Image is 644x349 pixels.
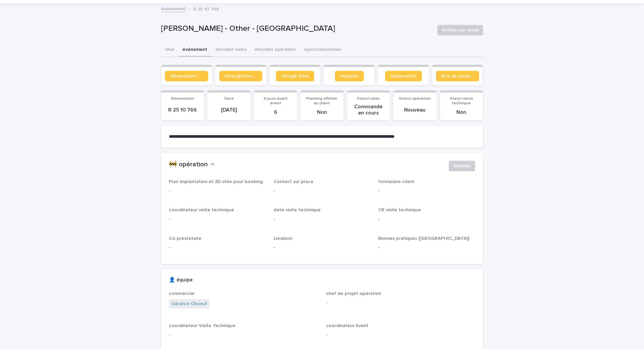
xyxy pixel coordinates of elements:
p: - [378,244,475,251]
span: Statut visite technique [450,97,473,105]
span: Réservation [390,74,417,78]
p: - [169,216,266,223]
p: - [326,299,475,306]
a: Réservation client [165,71,208,81]
p: - [326,331,475,338]
span: Plan implantation et 3D utile pour booking [169,179,263,184]
a: Hubspot [335,71,364,81]
p: - [169,188,266,195]
button: 🚧 opération [169,161,215,169]
span: chef de projet opération [326,291,381,296]
a: Bon de commande [436,71,479,81]
p: - [274,188,371,195]
span: # jours avant event [264,97,287,105]
p: Commande en cours [351,104,386,116]
p: Non [304,109,339,115]
span: Livraison [274,236,292,241]
p: - [378,188,475,195]
a: Google drive [276,71,314,81]
span: coordinateur Visite Technique [169,323,236,328]
span: Modifier [453,163,471,169]
span: Planning afficher au client [306,97,337,105]
button: Notifier par email [437,25,483,35]
h2: 🚧 opération [169,161,208,169]
span: CR visite technique [378,208,421,212]
p: Non [444,109,479,115]
p: - [274,216,371,223]
p: - [378,216,475,223]
a: Réservation [385,71,422,81]
span: date visite technique [274,208,321,212]
p: [DATE] [211,107,246,113]
span: Réservation client [170,74,203,78]
span: Reservation [171,97,194,101]
span: Statut opération [399,97,431,101]
span: Statut sales [357,97,380,101]
span: Hubspot [340,74,358,78]
span: Google drive [281,74,309,78]
p: Nouveau [397,107,432,113]
span: commercial [169,291,195,296]
span: drive photos coordinateur [224,74,257,78]
button: événement [178,43,211,57]
button: checklist sales [211,43,250,57]
p: - [274,244,371,251]
span: Contact sur place [274,179,313,184]
a: événement [161,5,186,12]
p: [PERSON_NAME] - Other - [GEOGRAPHIC_DATA] [161,24,432,33]
span: Notifier par email [442,27,479,33]
a: Garance Oboeuf [172,300,207,307]
span: formulaire client [378,179,415,184]
button: chat [161,43,178,57]
p: R 25 10 766 [165,107,200,113]
p: - [169,244,266,251]
button: Modifier [449,161,475,171]
span: Date [224,97,234,101]
p: - [169,331,318,338]
span: Co-prestataire [169,236,201,241]
h2: 👤 équipe [169,277,193,283]
a: drive photos coordinateur [219,71,262,81]
span: Bon de commande [441,74,474,78]
button: report/annulation [300,43,345,57]
p: R 25 10 766 [193,5,219,12]
button: checklist opération [250,43,300,57]
span: coordinateur Event [326,323,368,328]
p: 6 [258,109,293,115]
span: coordinateur visite technique [169,208,234,212]
span: Bonnes pratiques ([GEOGRAPHIC_DATA]) [378,236,470,241]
